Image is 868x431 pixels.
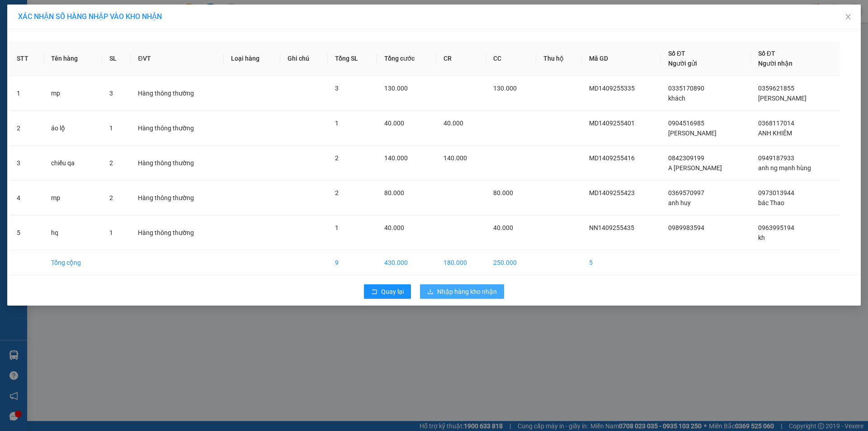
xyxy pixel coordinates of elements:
[758,154,794,162] span: 0949187933
[44,250,102,275] td: Tổng cộng
[44,146,102,181] td: chiếu qa
[18,12,162,21] span: XÁC NHẬN SỐ HÀNG NHẬP VÀO KHO NHẬN
[758,50,775,57] span: Số ĐT
[9,76,44,111] td: 1
[758,234,765,241] span: kh
[377,41,436,76] th: Tổng cước
[44,41,102,76] th: Tên hàng
[668,95,685,102] span: khách
[844,13,852,20] span: close
[44,111,102,146] td: áo lộ
[44,215,102,250] td: hq
[384,154,408,162] span: 140.000
[335,120,339,127] span: 1
[131,111,223,146] td: Hàng thông thường
[109,90,113,97] span: 3
[758,120,794,127] span: 0368117014
[668,164,722,172] span: A [PERSON_NAME]
[328,250,377,275] td: 9
[335,154,339,162] span: 2
[109,159,113,167] span: 2
[582,41,661,76] th: Mã GD
[668,189,704,196] span: 0369570997
[384,85,408,92] span: 130.000
[9,41,44,76] th: STT
[668,120,704,127] span: 0904516985
[436,41,486,76] th: CR
[589,189,635,196] span: MD1409255423
[131,76,223,111] td: Hàng thông thường
[384,189,404,196] span: 80.000
[758,199,784,206] span: bác Thao
[436,250,486,275] td: 180.000
[668,60,697,67] span: Người gửi
[668,85,704,92] span: 0335170890
[335,224,339,231] span: 1
[9,146,44,181] td: 3
[131,181,223,215] td: Hàng thông thường
[384,120,404,127] span: 40.000
[758,60,793,67] span: Người nhận
[589,120,635,127] span: MD1409255401
[493,224,513,231] span: 40.000
[364,284,411,299] button: rollbackQuay lại
[835,5,861,30] button: Close
[109,194,113,201] span: 2
[9,111,44,146] td: 2
[9,181,44,215] td: 4
[335,189,339,196] span: 2
[486,250,536,275] td: 250.000
[371,288,377,296] span: rollback
[280,41,328,76] th: Ghi chú
[536,41,582,76] th: Thu hộ
[328,41,377,76] th: Tổng SL
[493,189,513,196] span: 80.000
[582,250,661,275] td: 5
[384,224,404,231] span: 40.000
[420,284,504,299] button: downloadNhập hàng kho nhận
[109,229,113,236] span: 1
[758,85,794,92] span: 0359621855
[44,76,102,111] td: mp
[668,199,691,206] span: anh huy
[589,224,634,231] span: NN1409255435
[668,50,685,57] span: Số ĐT
[224,41,280,76] th: Loại hàng
[668,224,704,231] span: 0989983594
[131,41,223,76] th: ĐVT
[668,154,704,162] span: 0842309199
[758,164,811,172] span: anh ng mạnh hùng
[381,287,404,297] span: Quay lại
[443,120,463,127] span: 40.000
[131,215,223,250] td: Hàng thông thường
[758,95,807,102] span: [PERSON_NAME]
[668,129,717,137] span: [PERSON_NAME]
[427,288,434,296] span: download
[758,224,794,231] span: 0963995194
[109,125,113,132] span: 1
[443,154,467,162] span: 140.000
[493,85,517,92] span: 130.000
[758,189,794,196] span: 0973013944
[9,215,44,250] td: 5
[589,85,635,92] span: MD1409255335
[131,146,223,181] td: Hàng thông thường
[102,41,131,76] th: SL
[335,85,339,92] span: 3
[589,154,635,162] span: MD1409255416
[758,129,792,137] span: ANH KHIÊM
[44,181,102,215] td: mp
[486,41,536,76] th: CC
[377,250,436,275] td: 430.000
[437,287,497,297] span: Nhập hàng kho nhận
